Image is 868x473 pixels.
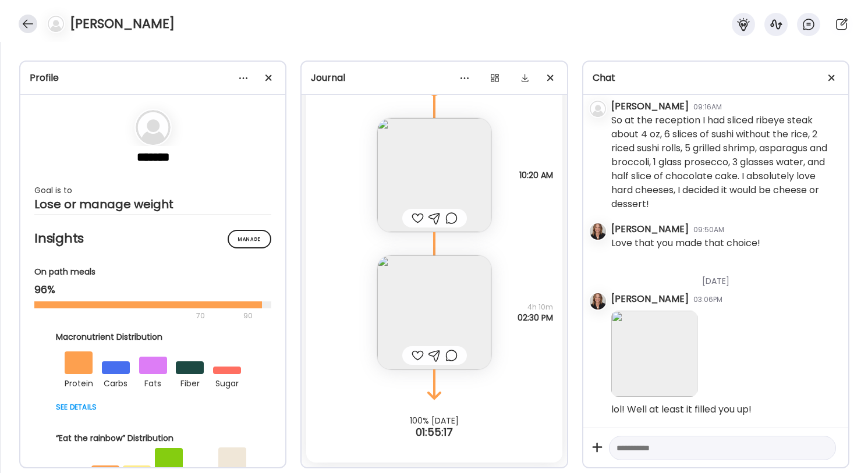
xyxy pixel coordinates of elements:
div: “Eat the rainbow” Distribution [56,432,250,444]
div: 09:50AM [693,225,724,235]
div: fiber [176,374,204,390]
div: So at the reception I had sliced ribeye steak about 4 oz, 6 slices of sushi without the rice, 2 r... [611,113,839,211]
div: 90 [242,309,254,323]
img: avatars%2FOBFS3SlkXLf3tw0VcKDc4a7uuG83 [590,293,606,310]
img: images%2FjdQOPJFAitdIgzzQ9nFQSI0PpUq1%2FrIAD3JgofR5ys1N9iPdv%2F06gGsgkw7C8KXN1L28AM_240 [611,311,697,397]
img: images%2FjdQOPJFAitdIgzzQ9nFQSI0PpUq1%2FrIAD3JgofR5ys1N9iPdv%2F06gGsgkw7C8KXN1L28AM_240 [377,255,491,369]
div: lol! Well at least it filled you up! [611,403,752,417]
span: 02:30 PM [518,312,553,323]
div: fats [139,374,167,390]
div: Lose or manage weight [34,197,271,211]
h2: Insights [34,230,271,247]
div: [PERSON_NAME] [611,99,689,113]
div: sugar [213,374,241,390]
div: [PERSON_NAME] [611,222,689,236]
img: images%2FjdQOPJFAitdIgzzQ9nFQSI0PpUq1%2FZNvGrgDHNaT7t8gEgAif%2F8KMvMU8TRpge94f8jghv_240 [377,118,491,232]
div: 03:06PM [693,294,722,305]
div: [PERSON_NAME] [611,292,689,306]
div: protein [65,374,93,390]
div: Manage [228,230,271,248]
div: 70 [34,309,240,323]
div: 96% [34,283,271,297]
div: Profile [30,71,276,85]
div: 100% [DATE] [302,416,566,425]
h4: [PERSON_NAME] [70,15,175,33]
div: carbs [102,374,130,390]
span: 4h 10m [518,302,553,312]
img: avatars%2FOBFS3SlkXLf3tw0VcKDc4a7uuG83 [590,223,606,240]
img: bg-avatar-default.svg [136,110,171,145]
div: Journal [311,71,557,85]
div: 09:16AM [693,102,722,112]
img: bg-avatar-default.svg [590,101,606,117]
div: 01:55:17 [302,425,566,439]
div: [DATE] [611,261,839,292]
div: On path meals [34,266,271,278]
div: Goal is to [34,183,271,197]
div: Love that you made that choice! [611,236,760,250]
div: Macronutrient Distribution [56,331,250,343]
img: bg-avatar-default.svg [48,16,64,32]
span: 10:20 AM [519,170,553,180]
div: Chat [593,71,839,85]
